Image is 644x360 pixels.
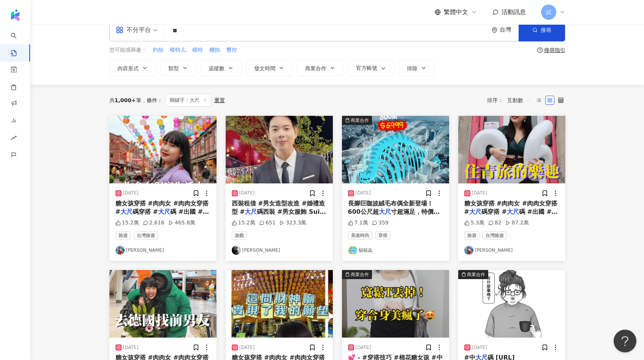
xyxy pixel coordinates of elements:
img: post-image [226,270,333,338]
div: 15.2萬 [116,219,139,227]
div: 排序： [487,94,534,106]
span: 搜尋 [541,27,551,33]
mark: 大尺 [245,208,257,215]
span: 類型 [168,65,179,71]
img: post-image [109,270,217,338]
img: post-image [458,116,565,183]
button: 內容形式 [109,60,156,76]
span: 活動訊息 [502,8,526,16]
span: 美妝時尚 [348,231,372,240]
button: 模特 [192,46,203,54]
span: 碼 #出國 #旅遊 # [116,208,209,224]
span: environment [492,27,497,33]
div: [DATE] [239,344,255,351]
span: rise [11,130,17,147]
mark: 大尺 [507,208,519,215]
mark: 大尺 [158,208,170,215]
span: 繁體中文 [444,8,468,16]
span: 官方帳號 [356,65,377,71]
span: appstore [116,26,123,34]
span: 台灣旅遊 [134,231,158,240]
button: 棚拍 [209,46,220,54]
span: 排除 [407,65,418,71]
span: 臀控 [226,46,237,54]
mark: 大尺 [469,208,481,215]
span: 碼穿搭 # [481,208,507,215]
div: 不分平台 [116,24,151,36]
div: 商業合作 [467,271,485,278]
span: 棚拍 [209,46,220,54]
div: 商業合作 [351,117,369,124]
img: KOL Avatar [348,246,357,255]
button: 商業合作 [297,60,343,76]
a: search [11,27,26,57]
span: 糖女孩穿搭 #肉肉女 #肉肉女穿搭 # [464,200,558,215]
span: 條件 ： [141,97,163,103]
span: 糖女孩穿搭 #肉肉女 #肉肉女穿搭 # [116,200,209,215]
span: 寸超滿足，特價5999！ 還有其他尺寸可以挑選喔！ @carterisland.official #愚人節快樂 #aprilfoolsday [348,208,442,241]
span: 商業合作 [305,65,326,71]
div: 2,616 [143,219,165,227]
div: [DATE] [123,344,139,351]
mark: 大尺 [379,208,391,215]
img: KOL Avatar [116,246,125,255]
div: 台灣 [500,27,519,33]
span: 西裝租借 #男女造型改造 #婚禮造型 # [232,200,325,215]
span: 碼 #出國 #旅遊 # [464,208,558,224]
button: 搜尋 [519,19,565,41]
button: 追蹤數 [201,60,242,76]
span: question-circle [537,47,543,53]
span: 發文時間 [254,65,275,71]
div: 82 [488,219,502,227]
mark: 大尺 [120,208,133,215]
iframe: Help Scout Beacon - Open [614,330,636,352]
a: KOL Avatar[PERSON_NAME] [464,246,559,255]
button: 發文時間 [246,60,293,76]
div: [DATE] [472,344,487,351]
span: 模特儿 [170,46,186,54]
div: 搜尋指引 [544,47,565,53]
button: 類型 [160,60,196,76]
div: 87.2萬 [505,219,529,227]
div: 465.8萬 [168,219,195,227]
span: 旅遊 [116,231,131,240]
div: 651 [259,219,276,227]
div: [DATE] [356,190,371,196]
img: KOL Avatar [232,246,241,255]
span: 您可能感興趣： [109,46,147,54]
img: post-image [458,270,565,338]
span: 碼西裝 #男女服飾 Suit_ @n [232,208,326,224]
button: 模特儿 [169,46,186,54]
span: 碼穿搭 # [133,208,158,215]
span: 模特 [192,46,203,54]
div: [DATE] [356,344,371,351]
span: 約拍 [153,46,163,54]
div: 商業合作 [351,271,369,278]
div: [DATE] [123,190,139,196]
img: logo icon [9,9,21,21]
div: [DATE] [239,190,255,196]
img: KOL Avatar [464,246,473,255]
a: KOL Avatar貓貓蟲 [348,246,443,255]
span: 關鍵字：大尺 [166,94,211,107]
div: 323.3萬 [279,219,306,227]
span: 穿搭 [375,231,391,240]
div: 重置 [214,97,225,103]
div: 15.2萬 [232,219,255,227]
span: 1,000+ [115,97,136,103]
button: 排除 [399,60,435,76]
a: KOL Avatar[PERSON_NAME] [116,246,210,255]
span: 台灣旅遊 [483,231,507,240]
img: post-image [109,116,217,183]
span: 遊戲 [232,231,247,240]
div: 共 筆 [109,97,141,103]
button: 約拍 [152,46,164,54]
img: post-image [226,116,333,183]
div: 5.3萬 [464,219,484,227]
button: 商業合作 [342,116,449,183]
img: post-image [342,116,449,183]
span: 試 [546,8,551,16]
button: 商業合作 [458,270,565,338]
button: 官方帳號 [348,60,394,76]
div: 7.1萬 [348,219,368,227]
